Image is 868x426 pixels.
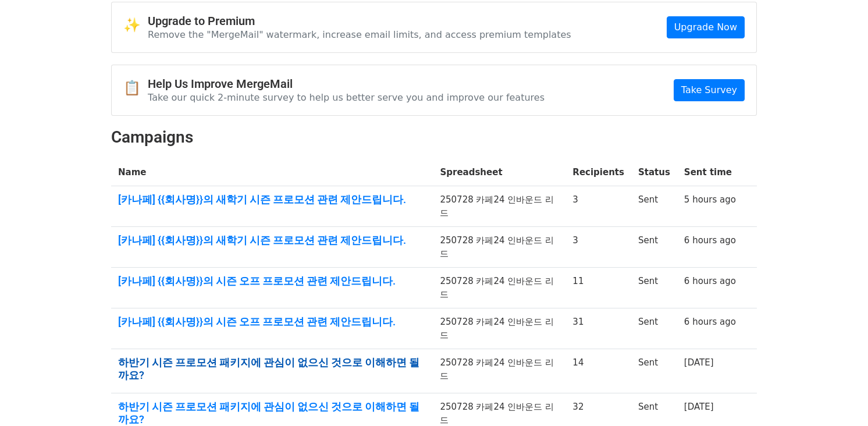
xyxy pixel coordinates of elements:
[684,357,714,368] a: [DATE]
[810,370,868,426] iframe: Chat Widget
[111,159,433,186] th: Name
[631,186,677,227] td: Sent
[118,193,426,206] a: [카나페] {{회사명}}의 새학기 시즌 프로모션 관련 제안드립니다.
[118,275,426,287] a: [카나페] {{회사명}}의 시즌 오프 프로모션 관련 제안드립니다.
[684,194,736,205] a: 5 hours ago
[565,227,631,268] td: 3
[684,276,736,286] a: 6 hours ago
[123,17,148,34] span: ✨
[123,80,148,97] span: 📋
[118,400,426,425] a: 하반기 시즌 프로모션 패키지에 관심이 없으신 것으로 이해하면 될까요?
[565,349,631,393] td: 14
[148,29,571,41] p: Remove the "MergeMail" watermark, increase email limits, and access premium templates
[631,159,677,186] th: Status
[674,79,745,101] a: Take Survey
[433,159,565,186] th: Spreadsheet
[631,349,677,393] td: Sent
[631,227,677,268] td: Sent
[148,91,545,104] p: Take our quick 2-minute survey to help us better serve you and improve our features
[631,268,677,308] td: Sent
[118,356,426,381] a: 하반기 시즌 프로모션 패키지에 관심이 없으신 것으로 이해하면 될까요?
[433,308,565,349] td: 250728 카페24 인바운드 리드
[684,235,736,246] a: 6 hours ago
[631,308,677,349] td: Sent
[433,186,565,227] td: 250728 카페24 인바운드 리드
[565,159,631,186] th: Recipients
[677,159,743,186] th: Sent time
[118,315,426,328] a: [카나페] {{회사명}}의 시즌 오프 프로모션 관련 제안드립니다.
[111,127,757,147] h2: Campaigns
[684,402,714,412] a: [DATE]
[433,349,565,393] td: 250728 카페24 인바운드 리드
[118,234,426,247] a: [카나페] {{회사명}}의 새학기 시즌 프로모션 관련 제안드립니다.
[148,77,545,91] h4: Help Us Improve MergeMail
[433,227,565,268] td: 250728 카페24 인바운드 리드
[684,317,736,327] a: 6 hours ago
[810,370,868,426] div: 채팅 위젯
[565,268,631,308] td: 11
[433,268,565,308] td: 250728 카페24 인바운드 리드
[565,186,631,227] td: 3
[148,14,571,28] h4: Upgrade to Premium
[565,308,631,349] td: 31
[667,16,745,38] a: Upgrade Now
